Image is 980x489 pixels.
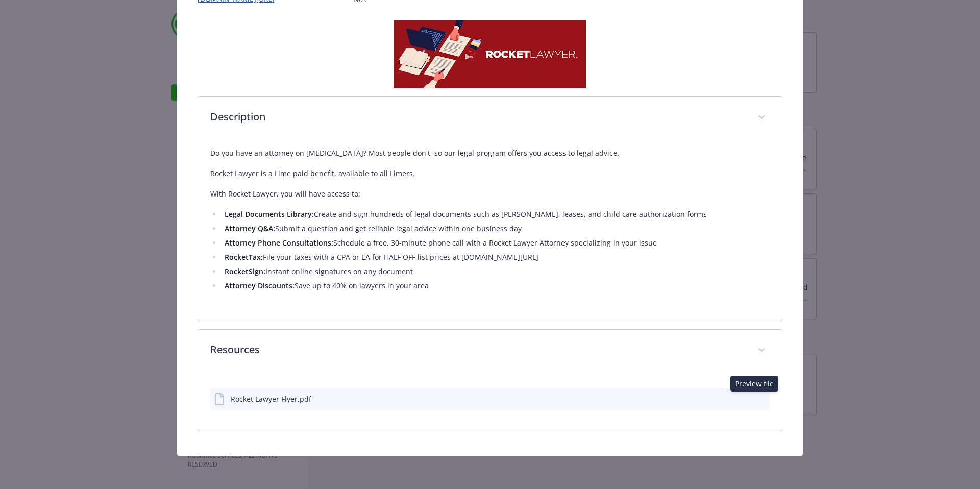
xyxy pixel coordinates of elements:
[231,394,311,404] div: Rocket Lawyer Flyer.pdf
[210,188,770,200] p: With Rocket Lawyer, you will have access to:
[210,342,746,357] p: Resources
[225,281,295,290] strong: Attorney Discounts:
[756,394,766,404] button: preview file
[225,238,333,248] strong: Attorney Phone Consultations:
[198,330,782,372] div: Resources
[198,139,782,321] div: Description
[222,223,770,235] li: Submit a question and get reliable legal advice within one business day
[740,394,748,404] button: download file
[222,280,770,292] li: Save up to 40% on lawyers in your area
[225,266,265,276] strong: RocketSign:
[222,208,770,221] li: Create and sign hundreds of legal documents such as [PERSON_NAME], leases, and child care authori...
[225,209,314,219] strong: Legal Documents Library:
[222,265,770,278] li: Instant online signatures on any document
[210,167,770,180] p: Rocket Lawyer is a Lime paid benefit, available to all Limers.
[225,224,275,233] strong: Attorney Q&A:
[222,251,770,263] li: File your taxes with a CPA or EA for HALF OFF list prices at [DOMAIN_NAME][URL]
[198,97,782,139] div: Description
[394,20,586,88] img: banner
[198,372,782,431] div: Resources
[222,237,770,249] li: Schedule a free, 30-minute phone call with a Rocket Lawyer Attorney specializing in your issue
[225,252,263,262] strong: RocketTax:
[730,376,778,392] div: Preview file
[210,109,746,125] p: Description
[210,147,770,159] p: Do you have an attorney on [MEDICAL_DATA]? Most people don't, so our legal program offers you acc...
